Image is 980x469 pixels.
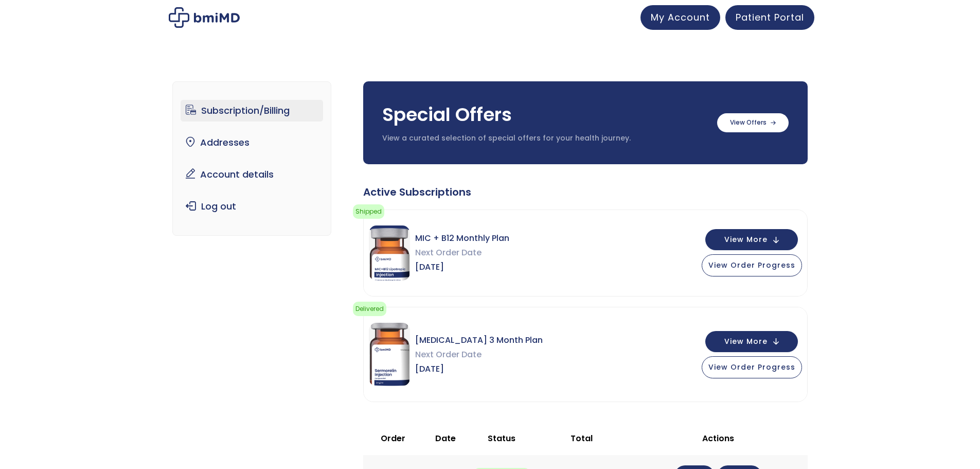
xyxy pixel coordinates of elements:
span: Next Order Date [415,246,509,260]
span: Status [488,432,515,444]
span: [MEDICAL_DATA] 3 Month Plan [415,333,543,348]
img: MIC + B12 Monthly Plan [369,225,410,281]
button: View Order Progress [702,254,802,276]
span: MIC + B12 Monthly Plan [415,231,509,246]
span: [DATE] [415,362,543,376]
span: View Order Progress [708,362,795,372]
span: Actions [702,432,734,444]
span: Total [571,432,593,444]
span: Date [435,432,456,444]
p: View a curated selection of special offers for your health journey. [382,133,707,144]
span: View More [724,236,768,243]
a: My Account [640,5,720,30]
span: My Account [651,11,710,24]
button: View More [705,331,798,352]
a: Addresses [181,132,323,153]
h3: Special Offers [382,102,707,128]
span: Shipped [353,204,384,219]
img: My account [169,7,240,28]
img: Sermorelin 3 Month Plan [369,323,410,387]
a: Account details [181,164,323,185]
span: Patient Portal [736,11,804,24]
span: View Order Progress [708,260,795,270]
nav: Account pages [172,81,331,236]
span: Order [381,432,405,444]
a: Patient Portal [725,5,814,30]
button: View More [705,229,798,250]
span: View More [724,338,768,345]
span: [DATE] [415,260,509,274]
a: Subscription/Billing [181,100,323,121]
span: Next Order Date [415,348,543,362]
button: View Order Progress [702,356,802,378]
div: Active Subscriptions [363,185,808,199]
a: Log out [181,196,323,217]
span: Delivered [353,302,386,316]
